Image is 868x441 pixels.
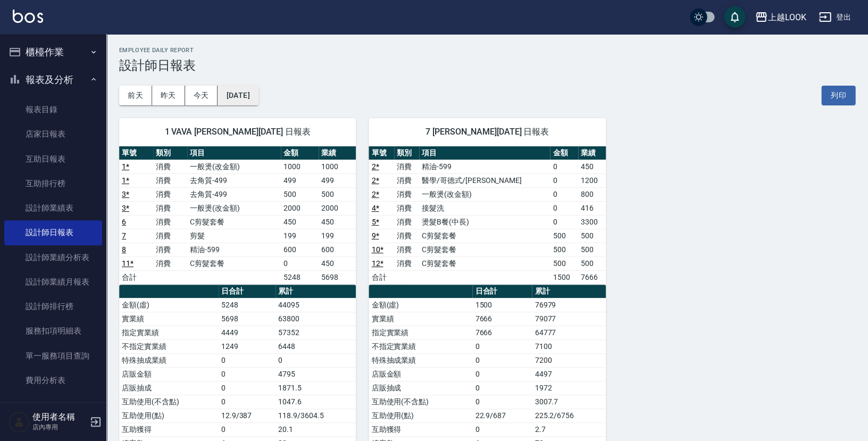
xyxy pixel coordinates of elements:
td: 精油-599 [419,160,550,173]
td: 消費 [153,256,187,270]
td: 600 [319,243,356,256]
td: 500 [550,243,578,256]
a: 設計師排行榜 [4,294,102,319]
button: 櫃檯作業 [4,38,102,66]
th: 日合計 [472,285,532,298]
a: 報表目錄 [4,97,102,122]
td: 22.9/687 [472,409,532,422]
a: 設計師業績表 [4,196,102,220]
td: 去角質-499 [187,173,280,187]
button: 昨天 [152,86,185,105]
th: 業績 [319,146,356,160]
td: 0 [219,353,276,367]
td: 7666 [472,312,532,326]
td: 互助獲得 [119,422,219,436]
td: 合計 [369,270,394,284]
td: 消費 [394,173,419,187]
td: 消費 [153,229,187,243]
td: 199 [281,229,319,243]
td: 消費 [153,201,187,215]
button: 報表及分析 [4,66,102,94]
td: 57352 [276,326,356,339]
td: 450 [319,256,356,270]
a: 費用分析表 [4,368,102,393]
td: 消費 [153,215,187,229]
button: save [724,6,745,28]
td: 店販金額 [369,367,472,381]
td: 499 [319,173,356,187]
td: C剪髮套餐 [419,229,550,243]
td: 0 [219,422,276,436]
td: 20.1 [276,422,356,436]
td: 不指定實業績 [119,339,219,353]
td: 消費 [394,201,419,215]
td: 0 [472,381,532,395]
td: 499 [281,173,319,187]
td: 5698 [319,270,356,284]
td: 實業績 [119,312,219,326]
td: 76979 [532,298,605,312]
td: 特殊抽成業績 [369,353,472,367]
td: 450 [319,215,356,229]
td: 燙髮B餐(中長) [419,215,550,229]
td: 互助使用(點) [369,409,472,422]
td: 1000 [281,160,319,173]
th: 類別 [153,146,187,160]
td: C剪髮套餐 [419,243,550,256]
div: 上越LOOK [767,11,806,24]
td: 500 [578,243,606,256]
td: 消費 [394,215,419,229]
td: 一般燙(改金額) [187,201,280,215]
td: 精油-599 [187,243,280,256]
table: a dense table [369,146,605,285]
td: 實業績 [369,312,472,326]
td: 7666 [578,270,606,284]
td: 指定實業績 [369,326,472,339]
th: 單號 [369,146,394,160]
td: 4449 [219,326,276,339]
th: 累計 [276,285,356,298]
td: 1500 [550,270,578,284]
td: 2000 [319,201,356,215]
td: 500 [550,229,578,243]
td: 1000 [319,160,356,173]
td: 消費 [394,160,419,173]
td: 225.2/6756 [532,409,605,422]
td: 1047.6 [276,395,356,409]
a: 設計師日報表 [4,220,102,245]
td: 2000 [281,201,319,215]
td: 0 [472,339,532,353]
td: 0 [219,381,276,395]
th: 項目 [419,146,550,160]
td: 消費 [153,187,187,201]
td: 不指定實業績 [369,339,472,353]
td: 互助使用(不含點) [369,395,472,409]
td: 500 [550,256,578,270]
button: 客戶管理 [4,397,102,425]
table: a dense table [119,146,356,285]
td: 去角質-499 [187,187,280,201]
th: 類別 [394,146,419,160]
td: C剪髮套餐 [187,256,280,270]
th: 金額 [281,146,319,160]
td: 消費 [394,229,419,243]
td: 消費 [153,173,187,187]
a: 8 [122,245,126,254]
td: 450 [281,215,319,229]
td: 指定實業績 [119,326,219,339]
td: 800 [578,187,606,201]
td: 金額(虛) [369,298,472,312]
td: 消費 [153,160,187,173]
td: 0 [472,353,532,367]
a: 店家日報表 [4,122,102,146]
td: 0 [472,422,532,436]
td: 0 [550,187,578,201]
td: 1871.5 [276,381,356,395]
td: 店販金額 [119,367,219,381]
td: 500 [319,187,356,201]
td: 金額(虛) [119,298,219,312]
td: 450 [578,160,606,173]
a: 互助排行榜 [4,171,102,196]
td: 7100 [532,339,605,353]
button: 今天 [185,86,218,105]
